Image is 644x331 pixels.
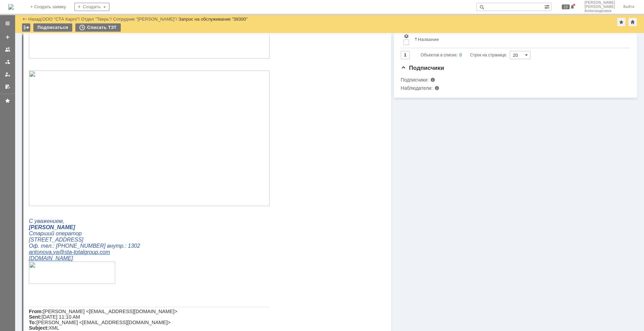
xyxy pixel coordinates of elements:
a: Перейти на домашнюю страницу [8,4,14,10]
a: ООО "СТА Карго" [42,17,79,22]
span: Александровна [584,9,615,13]
span: [PERSON_NAME] [584,5,615,9]
div: | [41,16,42,21]
span: Расширенный поиск [544,3,551,10]
a: Заявки на командах [2,44,13,55]
span: Объектов в списке: [421,53,458,57]
a: Назад [28,17,41,22]
div: / [81,17,113,22]
div: Подписчики: [401,77,470,83]
div: / [42,17,81,22]
a: Заявки в моей ответственности [2,56,13,67]
a: Мои заявки [2,69,13,80]
img: logo [8,4,14,10]
th: Название [412,31,625,48]
div: Наблюдатели: [401,85,470,91]
a: Создать заявку [2,32,13,43]
a: Мои согласования [2,81,13,92]
a: Отдел "Тверь" [81,17,111,22]
div: 0 [460,51,462,59]
div: Добавить в избранное [617,18,625,26]
span: 13 [562,4,570,9]
div: Работа с массовостью [22,23,30,32]
span: [PERSON_NAME] [584,1,615,5]
i: Строк на странице: [421,51,507,59]
div: / [113,17,179,22]
span: Настройки [404,33,409,39]
div: Запрос на обслуживание "39300" [179,17,248,22]
div: Создать [74,3,109,11]
div: Сделать домашней страницей [629,18,637,26]
span: Подписчики [401,65,444,71]
a: Сотрудник "[PERSON_NAME]" [113,17,176,22]
div: Название [418,37,439,42]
